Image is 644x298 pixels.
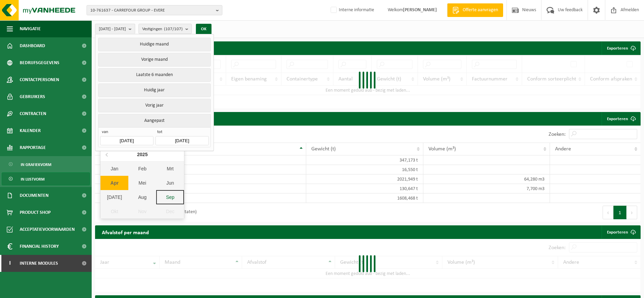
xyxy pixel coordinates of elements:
span: Dashboard [20,37,45,54]
span: Rapportage [20,139,46,156]
button: 10-761637 - CARREFOUR GROUP - EVERE [87,5,222,15]
td: 2021,949 t [306,174,423,184]
td: Recycleren [95,165,306,174]
td: Verbranden - hoog rendement [95,184,306,193]
span: Gewicht (t) [311,146,336,152]
td: 16,550 t [306,165,423,174]
span: I [7,255,13,272]
div: Jun [156,176,184,190]
h2: Afvalstof per maand [95,225,156,239]
span: In lijstvorm [21,173,44,186]
div: Feb [128,162,156,176]
span: Vestigingen [142,24,183,34]
span: [DATE] - [DATE] [99,24,126,34]
button: Vestigingen(107/107) [139,24,192,34]
button: Laatste 6 maanden [98,68,210,82]
td: 347,173 t [306,155,423,165]
div: Aug [128,190,156,204]
td: Sorteren / voorbehandelen [95,174,306,184]
a: In grafiekvorm [2,158,90,171]
span: 10-761637 - CARREFOUR GROUP - EVERE [90,5,213,16]
span: Financial History [20,238,59,255]
button: 1 [613,206,627,219]
span: Volume (m³) [428,146,456,152]
span: Kalender [20,122,41,139]
td: 130,647 t [306,184,423,193]
div: Mrt [156,162,184,176]
span: Product Shop [20,204,51,221]
span: Offerte aanvragen [461,7,500,14]
button: Exporteren [602,41,640,55]
span: Contracten [20,105,46,122]
div: Jan [100,162,128,176]
strong: [PERSON_NAME] [403,7,437,13]
span: Gebruikers [20,88,45,105]
button: Aangepast [98,114,210,127]
button: Vorig jaar [98,99,210,112]
button: Huidig jaar [98,83,210,97]
div: [DATE] [100,190,128,204]
button: OK [196,24,211,35]
span: Documenten [20,187,49,204]
div: 1 tot 5 van 5 resultaten (gefilterd uit 7 resultaten) [98,206,197,219]
span: van [100,129,153,136]
td: Andere voorbehandelingen [95,155,306,165]
span: Acceptatievoorwaarden [20,221,75,238]
a: In lijstvorm [2,172,90,185]
td: 7,700 m3 [423,184,550,193]
td: 64,280 m3 [423,174,550,184]
label: Interne informatie [329,5,374,15]
a: Exporteren [602,112,640,126]
button: [DATE] - [DATE] [95,24,135,34]
div: Mei [128,176,156,190]
span: Contactpersonen [20,71,59,88]
button: Vorige maand [98,53,210,67]
div: Apr [100,176,128,190]
label: Zoeken: [549,132,566,137]
a: Offerte aanvragen [447,3,503,17]
span: In grafiekvorm [21,158,51,171]
button: Previous [603,206,613,219]
td: 1608,468 t [306,193,423,203]
span: Interne modules [20,255,58,272]
span: tot [155,129,208,136]
button: Next [627,206,637,219]
td: Voorbehandeling vergisting [95,193,306,203]
span: Andere [555,146,571,152]
div: Sep [156,190,184,204]
span: Navigatie [20,20,41,37]
span: Bedrijfsgegevens [20,54,59,71]
button: Huidige maand [98,38,210,51]
a: Exporteren [602,225,640,239]
div: 2025 [134,149,150,160]
count: (107/107) [164,27,183,31]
